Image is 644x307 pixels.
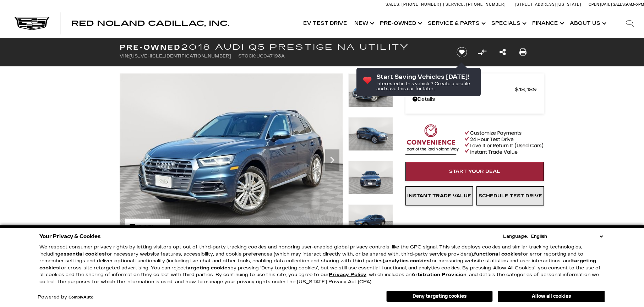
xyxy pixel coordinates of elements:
button: Allow all cookies [498,291,605,302]
h1: 2018 Audi Q5 Prestige NA Utility [120,43,444,51]
span: Open [DATE] [589,2,612,7]
button: Deny targeting cookies [386,291,493,302]
div: Next [325,149,339,171]
span: Your Privacy & Cookies [39,231,101,241]
img: Used 2018 Blue Audi Prestige image 1 [120,73,343,241]
a: Privacy Policy [329,272,366,278]
span: UC047198A [256,54,285,59]
a: Pre-Owned [376,9,424,38]
a: [STREET_ADDRESS][US_STATE] [515,2,582,7]
img: Cadillac Dark Logo with Cadillac White Text [14,17,50,30]
a: EV Test Drive [300,9,351,38]
img: Used 2018 Blue Audi Prestige image 1 [348,73,393,107]
a: Sales: [PHONE_NUMBER] [386,2,443,6]
span: [US_VEHICLE_IDENTIFICATION_NUMBER] [129,54,231,59]
strong: functional cookies [474,251,521,257]
a: Instant Trade Value [405,186,473,205]
a: Share this Pre-Owned 2018 Audi Q5 Prestige NA Utility [500,47,506,57]
button: Compare vehicle [477,47,487,57]
img: Used 2018 Blue Audi Prestige image 3 [348,161,393,194]
img: Used 2018 Blue Audi Prestige image 2 [348,117,393,151]
a: Specials [488,9,529,38]
a: Service: [PHONE_NUMBER] [443,2,508,6]
span: Red [PERSON_NAME] [413,84,515,94]
span: Stock: [238,54,256,59]
a: New [351,9,376,38]
div: Powered by [38,295,93,300]
strong: essential cookies [60,251,105,257]
strong: analytics cookies [385,258,430,264]
span: VIN: [120,54,129,59]
a: About Us [566,9,608,38]
button: Save vehicle [454,46,470,58]
span: [PHONE_NUMBER] [402,2,441,7]
strong: targeting cookies [39,258,596,271]
a: Print this Pre-Owned 2018 Audi Q5 Prestige NA Utility [519,47,526,57]
select: Language Select [529,233,605,240]
strong: Arbitration Provision [411,272,466,278]
span: Red Noland Cadillac, Inc. [71,19,229,28]
span: Sales: [386,2,400,7]
div: Language: [503,234,528,239]
img: Used 2018 Blue Audi Prestige image 4 [348,204,393,238]
a: Finance [529,9,566,38]
p: We respect consumer privacy rights by letting visitors opt out of third-party tracking cookies an... [39,244,605,285]
strong: targeting cookies [185,265,230,271]
a: ComplyAuto [69,295,93,300]
span: $18,189 [515,84,537,94]
span: 9 AM-6 PM [626,2,644,7]
a: Schedule Test Drive [476,186,544,205]
a: Service & Parts [424,9,488,38]
span: Start Your Deal [449,169,500,174]
span: Sales: [613,2,626,7]
span: Schedule Test Drive [479,193,542,199]
strong: Pre-Owned [120,43,181,51]
a: Red Noland Cadillac, Inc. [71,20,229,27]
span: [PHONE_NUMBER] [466,2,506,7]
a: Red [PERSON_NAME] $18,189 [413,84,537,94]
a: Start Your Deal [405,162,544,181]
span: Instant Trade Value [407,193,471,199]
a: Details [413,94,537,104]
div: (34) Photos [125,219,170,236]
span: Service: [446,2,465,7]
